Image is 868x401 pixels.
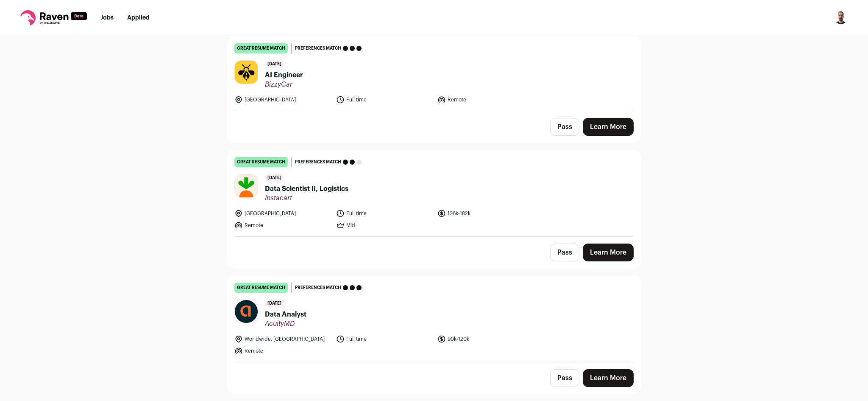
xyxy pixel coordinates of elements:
[295,283,341,292] span: Preferences match
[265,174,284,182] span: [DATE]
[100,15,114,21] a: Jobs
[583,244,634,261] a: Learn More
[234,43,288,53] div: great resume match
[265,194,348,202] span: Instacart
[336,335,433,343] li: Full time
[437,335,534,343] li: 90k-120k
[336,209,433,218] li: Full time
[336,95,433,104] li: Full time
[228,150,640,236] a: great resume match Preferences match [DATE] Data Scientist II, Logistics Instacart [GEOGRAPHIC_DA...
[265,320,306,328] span: AcuityMD
[235,300,258,323] img: 6a3f8b00c9ace6aa04ca9e9b2547dd6829cf998d61d14a71eaa88e3b2ade6fa3.jpg
[265,70,303,80] span: AI Engineer
[265,184,348,194] span: Data Scientist II, Logistics
[228,36,640,111] a: great resume match Preferences match [DATE] AI Engineer BizzyCar [GEOGRAPHIC_DATA] Full time Remote
[265,300,284,308] span: [DATE]
[550,369,579,387] button: Pass
[550,118,579,136] button: Pass
[234,347,331,355] li: Remote
[583,369,634,387] a: Learn More
[235,61,258,84] img: 94ec350874701f31d3612146702eed830a14662fd6504959bf45c8df558ef92b.jpg
[336,221,433,230] li: Mid
[437,95,534,104] li: Remote
[437,209,534,218] li: 136k-182k
[234,283,288,293] div: great resume match
[550,244,579,261] button: Pass
[834,11,848,25] button: Open dropdown
[583,118,634,136] a: Learn More
[265,309,306,320] span: Data Analyst
[295,44,341,53] span: Preferences match
[234,209,331,218] li: [GEOGRAPHIC_DATA]
[265,80,303,89] span: BizzyCar
[834,11,848,25] img: 19009556-medium_jpg
[295,158,341,166] span: Preferences match
[234,221,331,230] li: Remote
[234,157,288,167] div: great resume match
[228,276,640,362] a: great resume match Preferences match [DATE] Data Analyst AcuityMD Worldwide, [GEOGRAPHIC_DATA] Fu...
[234,95,331,104] li: [GEOGRAPHIC_DATA]
[127,15,150,21] a: Applied
[265,60,284,68] span: [DATE]
[234,335,331,343] li: Worldwide, [GEOGRAPHIC_DATA]
[235,174,258,197] img: 4a0ef7a5ce91eb0a5d3daf8ac1360e3790377c484ffbcb76f81e46d8067247c0.jpg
